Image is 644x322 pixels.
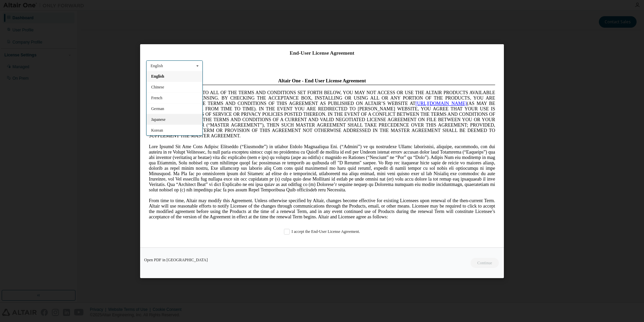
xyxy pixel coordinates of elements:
span: IF YOU DO NOT AGREE TO ALL OF THE TERMS AND CONDITIONS SET FORTH BELOW, YOU MAY NOT ACCESS OR USE... [3,15,349,63]
a: [URL][DOMAIN_NAME] [269,26,321,31]
span: Japanese [151,117,166,122]
span: German [151,106,164,111]
div: End-User License Agreement [146,50,498,56]
div: English [151,64,163,68]
span: Chinese [151,85,164,89]
label: I accept the End-User License Agreement. [284,229,360,234]
span: From time to time, Altair may modify this Agreement. Unless otherwise specified by Altair, change... [3,123,349,144]
a: Open PDF in [GEOGRAPHIC_DATA] [144,258,208,262]
span: French [151,96,162,100]
span: English [151,74,164,79]
span: Korean [151,128,163,133]
span: Altair One - End User License Agreement [132,3,220,8]
span: Lore Ipsumd Sit Ame Cons Adipisc Elitseddo (“Eiusmodte”) in utlabor Etdolo Magnaaliqua Eni. (“Adm... [3,69,349,117]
